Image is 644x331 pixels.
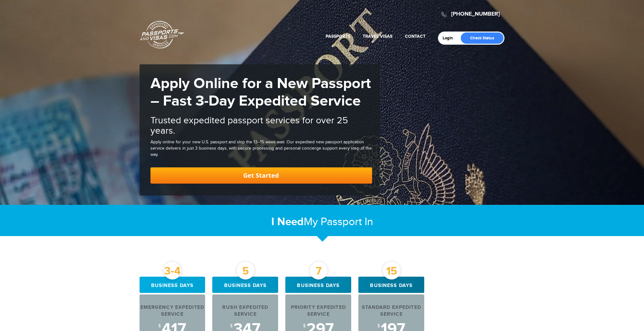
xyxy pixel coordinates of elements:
strong: Apply Online for a New Passport – Fast 3-Day Expedited Service [150,75,371,110]
a: Contact [405,34,425,39]
div: 15 [383,262,401,279]
div: Business days [140,277,205,293]
a: Passports & [DOMAIN_NAME] [140,21,184,49]
a: Login [443,36,457,41]
a: Check Status [461,32,504,44]
a: Get Started [150,167,372,184]
div: Business days [285,277,351,293]
sup: $ [377,324,380,329]
sup: $ [303,324,306,329]
a: Travel Visas [363,34,392,39]
div: Business days [212,277,278,293]
div: 3-4 [164,262,181,279]
div: Priority Expedited Service [285,304,351,319]
a: [PHONE_NUMBER] [451,11,500,17]
sup: $ [158,324,161,329]
h2: Trusted expedited passport services for over 25 years. [150,116,372,136]
div: Rush Expedited Service [212,304,278,319]
div: Apply online for your new U.S. passport and skip the 13–15 week wait. Our expedited new passport ... [150,139,372,158]
span: Passport In [321,215,373,228]
div: Standard Expedited Service [358,304,424,319]
h2: My [140,215,505,229]
div: 5 [237,262,254,279]
div: 7 [310,262,327,279]
strong: I Need [271,215,304,229]
a: Passports [326,34,350,39]
div: Emergency Expedited Service [140,304,205,319]
sup: $ [230,324,233,329]
div: Business days [358,277,424,293]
